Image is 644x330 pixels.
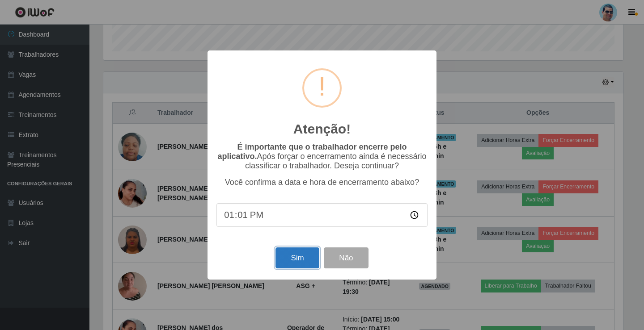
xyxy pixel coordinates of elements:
h2: Atenção! [293,121,351,137]
b: É importante que o trabalhador encerre pelo aplicativo. [217,142,407,161]
p: Você confirma a data e hora de encerramento abaixo? [216,178,428,187]
p: Após forçar o encerramento ainda é necessário classificar o trabalhador. Deseja continuar? [216,142,428,171]
button: Sim [275,247,319,268]
button: Não [324,247,368,268]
